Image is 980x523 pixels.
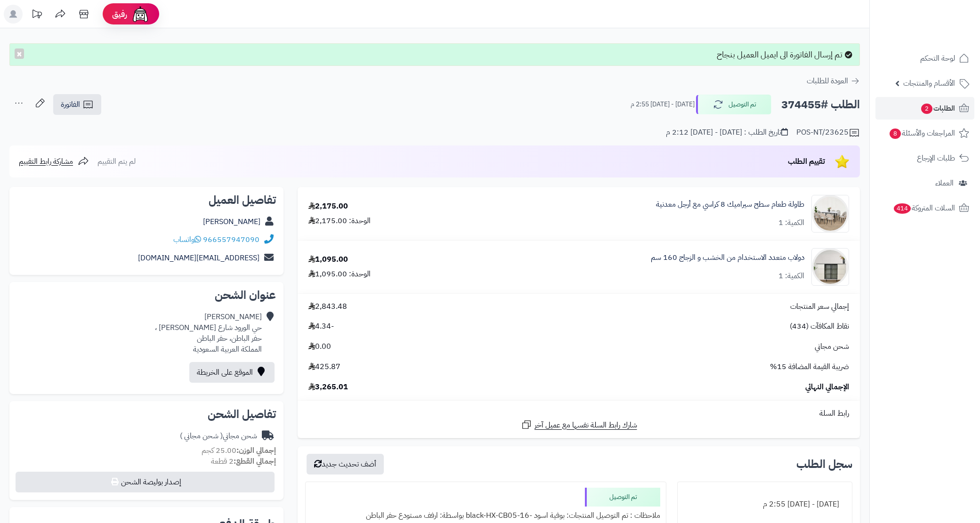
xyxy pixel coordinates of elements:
span: إجمالي سعر المنتجات [790,301,849,312]
span: 8 [890,129,901,139]
span: الأقسام والمنتجات [903,77,955,90]
h3: سجل الطلب [796,459,852,470]
span: مشاركة رابط التقييم [19,156,73,167]
button: أضف تحديث جديد [307,454,384,475]
a: العودة للطلبات [807,75,860,87]
a: لوحة التحكم [875,47,974,70]
h2: عنوان الشحن [17,290,276,301]
img: ai-face.png [131,5,150,24]
small: 2 قطعة [211,456,276,467]
span: -4.34 [308,321,334,332]
div: [PERSON_NAME] حي الورود شارع [PERSON_NAME] ، حفر الباطن، حفر الباطن المملكة العربية السعودية [155,312,262,354]
span: لوحة التحكم [920,52,955,65]
span: 414 [894,203,911,214]
div: الوحدة: 2,175.00 [308,216,371,226]
a: واتساب [173,234,201,245]
div: تم التوصيل [585,488,660,507]
span: 2 [921,104,932,114]
h2: تفاصيل الشحن [17,409,276,420]
strong: إجمالي الوزن: [236,445,276,456]
a: 966557947090 [203,234,259,245]
button: إصدار بوليصة الشحن [16,472,275,492]
div: تم إرسال الفاتورة الى ايميل العميل بنجاح [9,43,860,66]
span: 2,843.48 [308,301,347,312]
a: الموقع على الخريطة [189,362,275,383]
small: 25.00 كجم [202,445,276,456]
a: [PERSON_NAME] [203,216,260,227]
span: ضريبة القيمة المضافة 15% [770,362,849,372]
div: POS-NT/23625 [796,127,860,138]
span: السلات المتروكة [893,201,955,215]
a: طاولة طعام سطح سيراميك 8 كراسي مع أرجل معدنية [656,199,804,210]
img: 1753346813-1-90x90.jpg [812,248,849,286]
small: [DATE] - [DATE] 2:55 م [631,100,695,109]
img: logo-2.png [916,23,971,43]
span: نقاط المكافآت (434) [790,321,849,332]
strong: إجمالي القطع: [234,456,276,467]
div: 2,175.00 [308,201,348,212]
span: ( شحن مجاني ) [180,430,223,442]
button: تم التوصيل [696,95,771,114]
a: الفاتورة [53,94,101,115]
span: لم يتم التقييم [97,156,136,167]
a: [EMAIL_ADDRESS][DOMAIN_NAME] [138,252,259,264]
span: العملاء [935,177,954,190]
span: شارك رابط السلة نفسها مع عميل آخر [535,420,637,431]
a: تحديثات المنصة [25,5,49,26]
span: رفيق [112,8,127,20]
a: دولاب متعدد الاستخدام من الخشب و الزجاج 160 سم [651,252,804,263]
a: الطلبات2 [875,97,974,120]
a: مشاركة رابط التقييم [19,156,89,167]
span: طلبات الإرجاع [917,152,955,165]
div: رابط السلة [301,408,856,419]
span: الفاتورة [61,99,80,110]
div: الوحدة: 1,095.00 [308,269,371,280]
a: شارك رابط السلة نفسها مع عميل آخر [521,419,637,431]
a: طلبات الإرجاع [875,147,974,169]
span: 0.00 [308,341,331,352]
a: العملاء [875,172,974,194]
span: 3,265.01 [308,382,348,393]
button: × [15,48,24,59]
h2: تفاصيل العميل [17,194,276,206]
div: تاريخ الطلب : [DATE] - [DATE] 2:12 م [666,127,788,138]
a: المراجعات والأسئلة8 [875,122,974,145]
div: الكمية: 1 [778,217,804,228]
a: السلات المتروكة414 [875,197,974,219]
div: الكمية: 1 [778,271,804,282]
span: الإجمالي النهائي [805,382,849,393]
h2: الطلب #374455 [781,95,860,114]
div: 1,095.00 [308,254,348,265]
div: [DATE] - [DATE] 2:55 م [683,495,846,514]
img: 1751806280-1-90x90.jpg [812,195,849,233]
span: 425.87 [308,362,340,372]
span: المراجعات والأسئلة [889,127,955,140]
span: الطلبات [920,102,955,115]
span: شحن مجاني [815,341,849,352]
span: تقييم الطلب [788,156,825,167]
div: شحن مجاني [180,431,257,442]
span: العودة للطلبات [807,75,848,87]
